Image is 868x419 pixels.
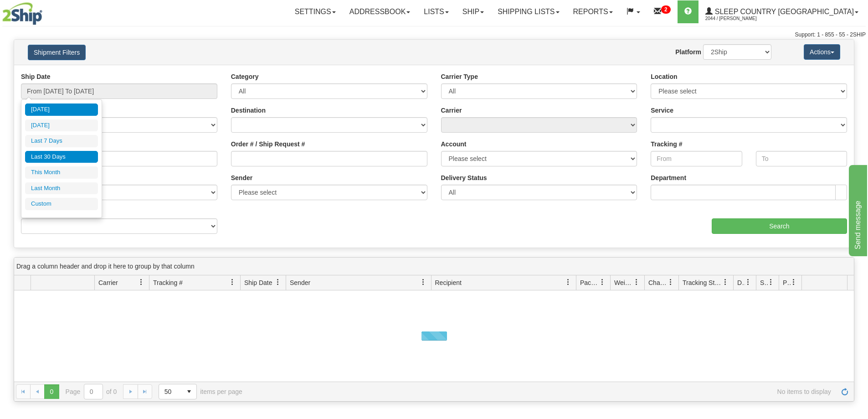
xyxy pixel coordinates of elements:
input: From [651,151,742,166]
li: This Month [25,166,98,179]
label: Category [231,72,259,81]
label: Ship Date [21,72,51,81]
span: 2044 / [PERSON_NAME] [705,14,774,23]
a: 2 [647,0,678,23]
button: Shipment Filters [28,45,86,60]
div: Support: 1 - 855 - 55 - 2SHIP [2,31,866,39]
a: Addressbook [343,0,417,23]
a: Reports [566,0,620,23]
div: Send message [7,5,84,16]
label: Tracking # [651,140,682,149]
label: Service [651,106,673,115]
span: Sender [290,278,310,287]
li: Last Month [25,182,98,195]
label: Carrier Type [441,72,478,81]
span: Carrier [98,278,118,287]
iframe: chat widget [847,163,867,256]
label: Location [651,72,677,81]
span: Ship Date [244,278,272,287]
span: select [182,384,196,399]
label: Order # / Ship Request # [231,140,305,149]
span: Sleep Country [GEOGRAPHIC_DATA] [713,8,854,16]
a: Sleep Country [GEOGRAPHIC_DATA] 2044 / [PERSON_NAME] [699,0,865,23]
a: Shipping lists [491,0,566,23]
a: Pickup Status filter column settings [786,274,801,290]
a: Ship Date filter column settings [270,274,286,290]
a: Weight filter column settings [629,274,644,290]
a: Carrier filter column settings [134,274,149,290]
span: Page sizes drop down [159,384,197,399]
span: Recipient [435,278,462,287]
span: Page of 0 [66,384,117,399]
span: Shipment Issues [760,278,768,287]
a: Packages filter column settings [595,274,610,290]
a: Recipient filter column settings [560,274,576,290]
label: Carrier [441,106,462,115]
li: [DATE] [25,103,98,116]
input: To [756,151,847,166]
a: Tracking # filter column settings [225,274,240,290]
label: Platform [675,47,701,57]
a: Ship [456,0,491,23]
li: Last 30 Days [25,151,98,163]
a: Lists [417,0,455,23]
li: Last 7 Days [25,135,98,147]
label: Account [441,140,467,149]
span: Tracking # [153,278,183,287]
span: Charge [648,278,668,287]
span: Delivery Status [737,278,745,287]
span: Tracking Status [683,278,722,287]
button: Actions [804,44,840,60]
input: Search [712,218,847,234]
a: Shipment Issues filter column settings [763,274,779,290]
a: Tracking Status filter column settings [718,274,733,290]
label: Department [651,173,686,182]
li: [DATE] [25,119,98,132]
a: Sender filter column settings [416,274,431,290]
span: items per page [159,384,242,399]
a: Charge filter column settings [663,274,678,290]
img: logo2044.jpg [2,2,42,25]
label: Destination [231,106,266,115]
div: grid grouping header [14,258,854,275]
a: Settings [288,0,343,23]
span: Packages [580,278,599,287]
span: 50 [164,387,176,396]
span: Weight [614,278,633,287]
a: Refresh [837,384,852,399]
sup: 2 [661,5,671,14]
a: Delivery Status filter column settings [740,274,756,290]
li: Custom [25,198,98,210]
span: Pickup Status [783,278,791,287]
span: No items to display [255,388,831,395]
label: Delivery Status [441,173,487,182]
span: Page 0 [44,384,59,399]
label: Sender [231,173,252,182]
